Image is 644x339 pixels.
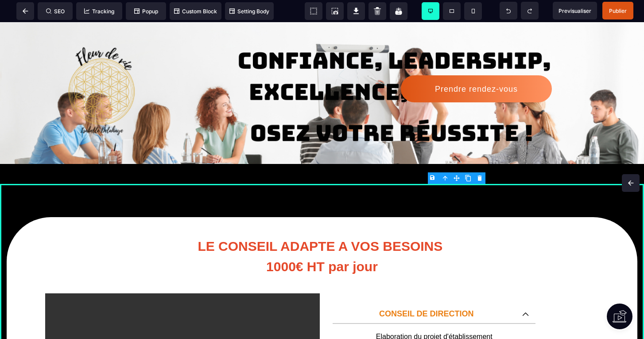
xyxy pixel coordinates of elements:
[553,2,597,19] span: Preview
[229,8,269,15] span: Setting Body
[84,8,114,15] span: Tracking
[341,311,527,327] p: Elaboration du projet d'établissement [PERSON_NAME] en oeuvre et suivi du CPOM
[174,8,217,15] span: Custom Block
[401,53,552,80] button: Prendre rendez-vous
[46,8,65,15] span: SEO
[134,8,158,15] span: Popup
[559,8,591,14] span: Previsualiser
[609,8,627,14] span: Publier
[305,2,322,20] span: View components
[198,217,446,252] b: LE CONSEIL ADAPTE A VOS BESOINS 1000€ HT par jour
[339,287,513,296] p: CONSEIL DE DIRECTION
[326,2,344,20] span: Screenshot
